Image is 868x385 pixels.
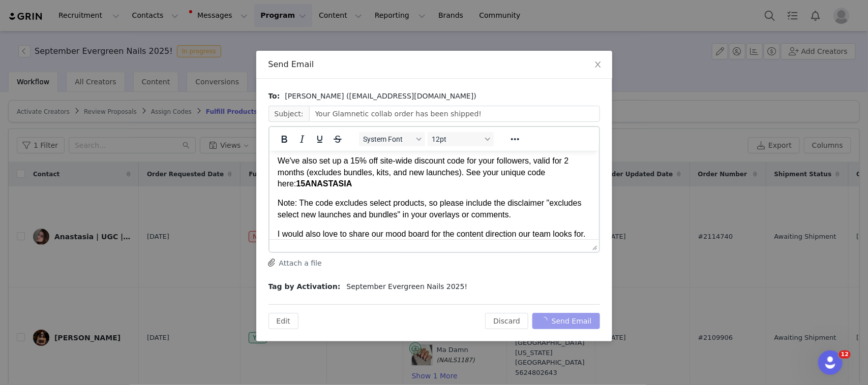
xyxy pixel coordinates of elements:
[8,78,321,123] p: I would also love to share our mood board for the content direction our team looks for. Check it ...
[427,132,493,146] button: Font sizes
[588,240,599,252] div: Press the Up and Down arrow keys to resize the editor.
[311,132,328,146] button: Underline
[268,59,600,70] div: Send Email
[268,91,280,102] span: To:
[328,132,346,146] button: Strikethrough
[594,60,602,69] i: icon: close
[584,51,612,79] button: Close
[268,281,341,292] span: Tag by Activation:
[363,135,412,143] span: System Font
[485,313,528,329] button: Discard
[506,132,523,146] button: Reveal or hide additional toolbar items
[839,350,851,359] span: 12
[268,313,298,329] button: Edit
[276,132,293,146] button: Bold
[293,132,310,146] button: Italic
[285,91,476,102] span: [PERSON_NAME] ([EMAIL_ADDRESS][DOMAIN_NAME])
[268,106,309,122] span: Subject:
[358,132,425,146] button: Fonts
[818,350,843,375] iframe: Intercom live chat
[270,151,599,239] iframe: Rich Text Area
[431,135,481,143] span: 12pt
[346,281,467,292] span: September Evergreen Nails 2025!
[268,256,322,269] button: Attach a file
[309,106,600,122] input: Add a subject line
